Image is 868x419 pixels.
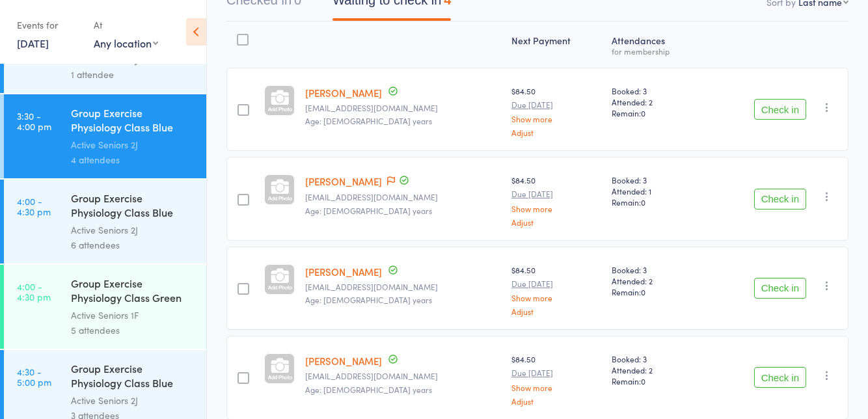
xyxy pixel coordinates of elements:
span: Age: [DEMOGRAPHIC_DATA] years [305,115,432,126]
span: Age: [DEMOGRAPHIC_DATA] years [305,294,432,305]
a: [PERSON_NAME] [305,265,382,278]
div: Group Exercise Physiology Class Blue Room [71,191,195,223]
a: 4:00 -4:30 pmGroup Exercise Physiology Class Blue RoomActive Seniors 2J6 attendees [4,180,206,264]
a: Adjust [511,218,601,226]
span: Remain: [612,286,699,297]
a: 4:00 -4:30 pmGroup Exercise Physiology Class Green RoomActive Seniors 1F5 attendees [4,265,206,349]
div: 5 attendees [71,323,195,338]
time: 4:00 - 4:30 pm [17,196,51,217]
a: Show more [511,204,601,213]
span: Remain: [612,107,699,118]
small: ohanlons@bigpond.net.au [305,282,501,291]
div: 6 attendees [71,237,195,252]
small: judykeller2000@yahoo.com.au [305,103,501,113]
small: Due [DATE] [511,100,601,109]
span: 0 [641,196,645,208]
div: Atten­dances [606,27,705,62]
time: 4:00 - 4:30 pm [17,281,51,302]
div: 4 attendees [71,152,195,167]
div: Group Exercise Physiology Class Green Room [71,276,195,308]
time: 3:30 - 4:00 pm [17,111,51,131]
span: Remain: [612,375,699,386]
span: Booked: 3 [612,264,699,275]
a: [PERSON_NAME] [305,174,382,188]
a: [PERSON_NAME] [305,354,382,368]
a: Adjust [511,307,601,316]
div: $84.50 [511,85,601,137]
div: $84.50 [511,174,601,226]
a: [DATE] [17,36,49,50]
span: 0 [641,107,645,118]
small: Due [DATE] [511,189,601,198]
span: Attended: 1 [612,185,699,196]
button: Check in [754,189,806,209]
div: Active Seniors 2J [71,223,195,237]
div: Active Seniors 2J [71,393,195,408]
div: Next Payment [506,27,606,62]
span: Booked: 3 [612,85,699,96]
button: Check in [754,367,806,388]
button: Check in [754,278,806,299]
div: At [94,14,158,36]
small: kortefamily@bigpond.com [305,193,501,202]
a: Adjust [511,397,601,405]
a: Adjust [511,128,601,137]
small: ohanlons@bigpond.net.au [305,372,501,381]
span: Booked: 3 [612,174,699,185]
button: Check in [754,99,806,120]
div: $84.50 [511,264,601,316]
span: Remain: [612,196,699,208]
div: $84.50 [511,353,601,405]
a: [PERSON_NAME] [305,86,382,100]
time: 4:30 - 5:00 pm [17,366,51,387]
span: Age: [DEMOGRAPHIC_DATA] years [305,384,432,395]
small: Due [DATE] [511,279,601,288]
div: Group Exercise Physiology Class Blue Room [71,361,195,393]
div: Active Seniors 2J [71,137,195,152]
span: Attended: 2 [612,96,699,107]
a: Show more [511,115,601,123]
a: Show more [511,293,601,302]
span: Booked: 3 [612,353,699,364]
a: 3:30 -4:00 pmGroup Exercise Physiology Class Blue RoomActive Seniors 2J4 attendees [4,94,206,178]
span: Attended: 2 [612,275,699,286]
div: Active Seniors 1F [71,308,195,323]
small: Due [DATE] [511,368,601,377]
div: Group Exercise Physiology Class Blue Room [71,105,195,137]
div: for membership [612,47,699,55]
div: Any location [94,36,158,50]
span: Attended: 2 [612,364,699,375]
div: Events for [17,14,81,36]
span: 0 [641,286,645,297]
a: Show more [511,383,601,392]
span: 0 [641,375,645,386]
span: Age: [DEMOGRAPHIC_DATA] years [305,205,432,216]
div: 1 attendee [71,67,195,82]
